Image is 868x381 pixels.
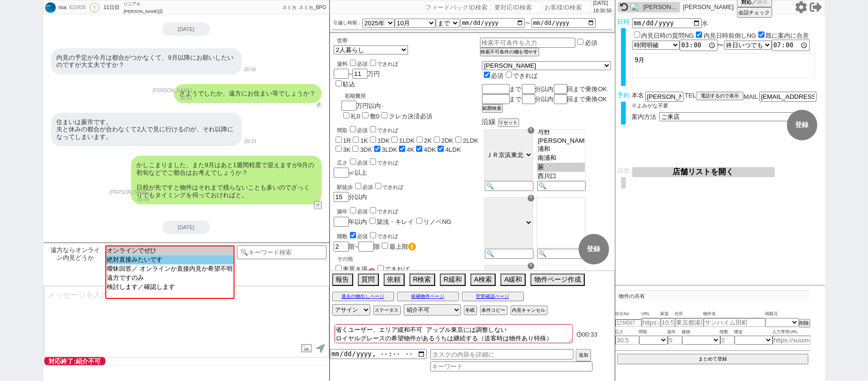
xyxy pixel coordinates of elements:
[615,290,811,302] p: 物件の共有
[668,336,682,345] input: 5
[582,331,598,338] span: 00:33
[358,274,379,286] button: 質問
[617,18,630,25] span: 日時
[617,167,630,174] span: 調整
[498,118,519,127] button: リセット
[334,157,480,178] div: ㎡以上
[106,283,234,292] option: 検討します／確認します
[506,72,512,78] input: できれば
[378,137,389,144] label: 1DK
[397,292,459,301] button: 候補物件ページ
[735,328,773,336] span: 構造
[766,32,809,39] label: 既に案内に合意
[163,221,210,234] div: [DATE]
[585,39,597,46] label: 必須
[334,54,398,89] div: ~ 万円
[373,184,404,190] label: できれば
[537,128,585,137] option: 与野
[615,319,642,327] input: 1234567
[480,306,508,315] button: 条件コピー
[360,137,368,144] label: 1K
[704,310,766,318] span: 物件名
[51,48,242,74] div: 内見の予定が今月は都合がつかなくて、9月以降にお願いしたいのですが大丈夫ですか？
[332,292,394,301] button: 過去の物出しページ
[337,255,480,263] p: その他
[579,234,609,265] button: 登録
[528,127,534,134] div: ☓
[632,113,657,120] span: 案内方法
[537,249,586,259] input: 🔍
[370,113,379,120] label: 敷0
[299,5,327,10] span: スミカ_BPO
[334,206,480,227] div: 年以内
[368,209,398,214] label: できれば
[370,60,376,66] input: できれば
[632,40,823,51] div: 〜
[66,4,88,11] div: 610926
[493,1,541,13] input: 要対応ID検索
[368,61,398,67] label: できれば
[632,103,669,108] span: ※よみがな不要
[337,37,480,44] div: 世帯
[153,95,192,102] p: 00:14
[57,4,67,11] div: risa
[593,7,612,15] p: 18:36:56
[368,160,398,166] label: できれば
[704,318,766,327] input: サンハイム田町
[643,3,678,11] div: [PERSON_NAME]
[531,274,585,286] button: 物件ページ作成
[351,113,360,120] label: 礼0
[343,81,356,88] label: 駐込
[500,274,526,286] button: A緩和
[631,3,641,11] img: 0hME4sUGZ4EmoJCj46dNZtPTVPHAd-JBQicW1ZXyxeRF52OVI4ZmhdXyVdTlp3bwI_MWRUCnhYS14l
[463,137,479,144] label: 2LDK
[491,72,504,79] span: 必須
[704,32,756,39] label: 内見日時前倒しNG
[485,249,533,259] input: 🔍
[332,274,353,286] button: 報告
[702,20,708,27] span: 水
[537,172,585,181] option: 西川口
[528,263,534,269] div: ☓
[744,93,758,100] span: MAIL
[632,167,775,177] button: 店舗リストを開く
[314,201,322,209] button: ↺
[337,157,480,167] div: 広さ
[642,32,694,39] label: 内見日時の質問NG
[357,61,368,67] span: 必須
[343,137,351,144] label: 1R
[163,22,210,36] div: [DATE]
[441,137,453,144] label: 2DK
[357,233,368,239] span: 必須
[375,183,381,189] input: できれば
[639,328,668,336] span: 間取
[632,92,644,102] span: 本名
[737,7,772,18] button: 会話チェック
[51,113,242,147] div: 住まいは蕨市です。 夫と休みの都合が合わなくて2人で見に行けるのが、それ以降になってしまいます。
[368,127,398,133] label: できれば
[131,156,322,204] div: かしこまりました、また9月はあと1週間程度で迎えますが9月の初旬などでご都合はお考えでしょうか？ 日程が先ですと物件はそれまで残らないことも多いのでざっくりでもタイミングを伺っておければと。
[528,195,534,201] div: ☓
[376,265,410,273] label: できれば
[482,104,503,113] button: 範囲検索
[766,310,778,318] span: 掲載元
[482,117,496,126] span: 沿線
[174,84,322,103] div: さようでしたか、遠方にお住まい等でしょうか？
[106,255,234,265] option: 絶対直接みたいです
[382,146,398,153] label: 3LDK
[617,354,809,364] button: まとめて登録
[424,218,452,225] label: リノベNG
[237,245,327,259] input: 🔍キーワード検索
[642,310,661,318] span: URL
[106,274,234,283] option: 遠方ですのみ
[48,246,103,261] span: 遠方ならオンライン内見どうか
[370,126,376,132] input: できれば
[642,318,661,327] input: https://suumo.jp/chintai/jnc_000022489271
[334,241,480,252] div: 階~ 階
[537,145,585,154] option: 浦和
[576,349,591,361] button: 追加
[683,3,734,11] p: [PERSON_NAME]
[424,146,436,153] label: 4DK
[567,95,607,103] span: 回まで乗換OK
[337,231,480,240] div: 階数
